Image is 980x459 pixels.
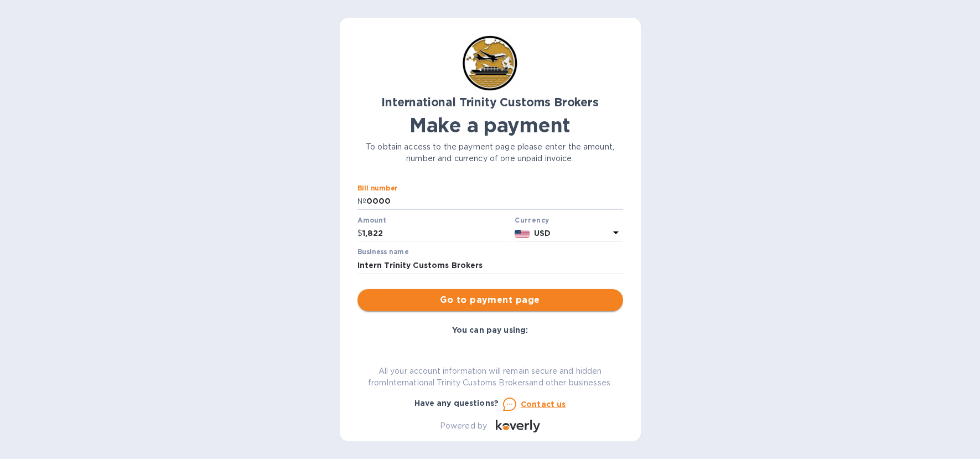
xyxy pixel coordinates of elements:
input: Enter bill number [366,193,623,210]
p: All your account information will remain secure and hidden from International Trinity Customs Bro... [357,365,623,389]
span: Go to payment page [366,293,614,307]
p: Powered by [440,420,487,432]
input: 0.00 [362,225,511,242]
b: USD [534,229,551,238]
p: № [357,195,366,207]
h1: Make a payment [357,114,623,137]
button: Go to payment page [357,289,623,311]
p: To obtain access to the payment page please enter the amount, number and currency of one unpaid i... [357,141,623,164]
b: Have any questions? [414,399,499,408]
label: Bill number [357,185,397,192]
p: $ [357,228,362,239]
input: Enter business name [357,257,623,274]
b: Currency [515,216,549,224]
label: Business name [357,249,408,256]
b: You can pay using: [452,326,528,334]
u: Contact us [521,400,566,409]
img: USD [515,230,530,238]
label: Amount [357,217,386,224]
b: International Trinity Customs Brokers [381,95,599,109]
